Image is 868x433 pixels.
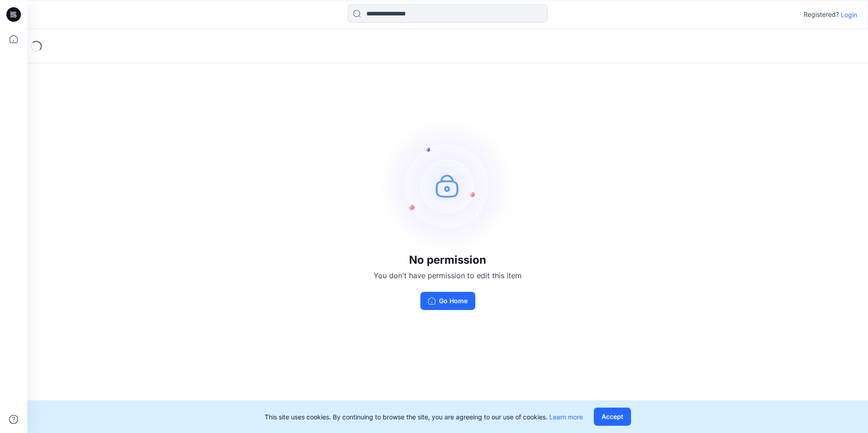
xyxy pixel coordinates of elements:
p: You don't have permission to edit this item [374,270,522,281]
button: Accept [594,408,631,426]
img: no-perm.svg [380,118,516,254]
a: Learn more [549,413,583,421]
p: Registered? [804,9,839,20]
p: Login [841,10,857,20]
p: This site uses cookies. By continuing to browse the site, you are agreeing to our use of cookies. [265,412,583,422]
button: Go Home [420,292,475,310]
h3: No permission [374,254,522,266]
